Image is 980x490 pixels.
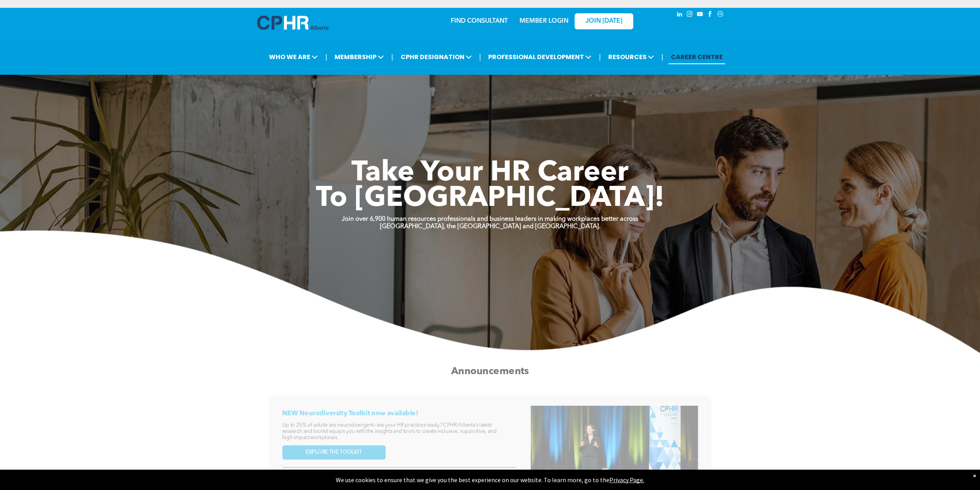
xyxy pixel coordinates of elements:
span: To [GEOGRAPHIC_DATA]! [316,185,665,213]
span: PROFESSIONAL DEVELOPMENT [486,50,594,64]
li: | [391,49,393,65]
span: JOIN [DATE] [586,18,622,25]
span: EXPLORE THE TOOLKIT [306,449,362,456]
span: Announcements [451,366,529,376]
span: CPHR DESIGNATION [398,50,474,64]
span: Take Your HR Career [351,159,629,187]
li: | [661,49,663,65]
a: JOIN [DATE] [575,13,633,29]
img: A blue and white logo for cp alberta [257,16,328,30]
a: MEMBER LOGIN [520,18,568,24]
a: Social network [716,10,725,20]
a: linkedin [675,10,684,20]
li: | [599,49,601,65]
strong: Join over 6,900 human resources professionals and business leaders in making workplaces better ac... [342,216,638,222]
a: Privacy Page. [609,476,644,484]
span: Up to 25% of adults are neurodivergent—are your HR practices ready? CPHR Alberta’s latest researc... [282,422,497,440]
a: FIND CONSULTANT [451,18,508,24]
a: facebook [706,10,715,20]
a: EXPLORE THE TOOLKIT [282,445,385,460]
span: RESOURCES [606,50,656,64]
span: NEW Neurodiversity Toolkit now available! [282,410,418,417]
strong: [GEOGRAPHIC_DATA], the [GEOGRAPHIC_DATA] and [GEOGRAPHIC_DATA]. [380,223,600,230]
a: instagram [686,10,694,20]
span: WHO WE ARE [267,50,320,64]
span: MEMBERSHIP [332,50,386,64]
a: youtube [696,10,704,20]
a: CAREER CENTRE [668,50,725,64]
div: Dismiss notification [973,472,976,479]
li: | [479,49,481,65]
li: | [325,49,327,65]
